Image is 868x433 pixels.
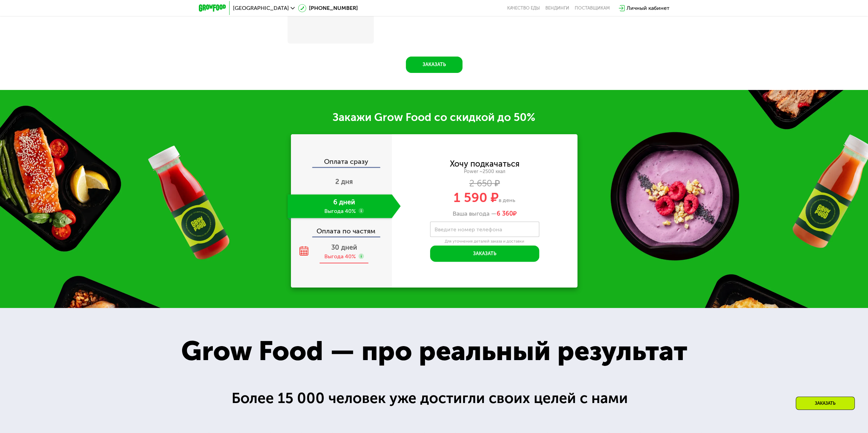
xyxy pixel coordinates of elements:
div: Хочу подкачаться [450,160,519,167]
div: Выгода 40% [324,253,356,260]
label: Введите номер телефона [435,227,502,231]
button: Заказать [406,57,462,73]
span: 1 590 ₽ [454,189,499,205]
button: Заказать [430,245,539,262]
span: 6 360 [497,210,513,217]
span: [GEOGRAPHIC_DATA] [233,5,289,11]
div: Grow Food — про реальный результат [161,330,707,371]
div: Заказать [796,397,855,410]
span: в день [499,197,515,203]
div: Более 15 000 человек уже достигли своих целей с нами [232,387,637,409]
div: Для уточнения деталей заказа и доставки [430,238,539,244]
a: Вендинги [545,5,569,11]
div: Оплата по частям [292,221,392,236]
div: Личный кабинет [627,4,670,12]
div: Power ~2500 ккал [392,168,577,174]
a: Качество еды [507,5,540,11]
span: ₽ [497,210,517,217]
span: 30 дней [331,243,357,251]
div: Ваша выгода — [392,210,577,217]
div: поставщикам [575,5,610,11]
a: [PHONE_NUMBER] [298,4,358,12]
div: 2 650 ₽ [392,180,577,187]
div: Оплата сразу [292,158,392,167]
span: 2 дня [335,177,353,186]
